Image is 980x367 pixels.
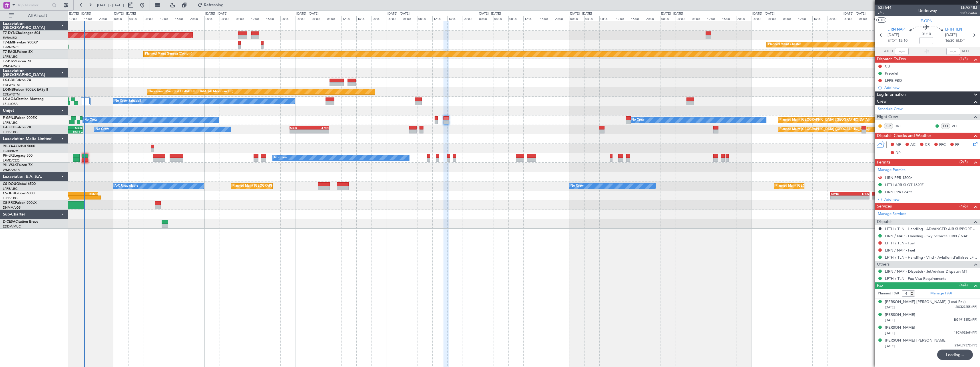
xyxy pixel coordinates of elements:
[3,60,31,63] a: T7-PJ29Falcon 7X
[884,85,977,90] div: Add new
[959,56,968,62] span: (1/3)
[910,142,915,148] span: AC
[77,192,98,196] div: KRNO
[599,16,614,21] div: 08:00
[3,50,17,54] span: T7-EAGL
[945,38,954,44] span: 16:20
[878,176,882,179] button: D
[98,16,113,21] div: 20:00
[885,276,946,281] a: LFTH / TLN - Pax Visa Requirements
[955,343,977,348] span: 23AL77372 (PP)
[204,16,220,21] div: 00:00
[113,16,128,21] div: 00:00
[3,31,40,35] a: T7-DYNChallenger 604
[274,153,287,162] div: No Crew
[945,32,957,38] span: [DATE]
[885,71,898,76] div: Prebrief
[797,16,812,21] div: 12:00
[59,196,80,199] div: 09:43 Z
[941,123,950,129] div: FO
[463,16,478,21] div: 20:00
[885,305,895,310] span: [DATE]
[3,163,33,167] a: 9H-VSLKFalcon 7X
[3,83,20,87] a: EDLW/DTM
[296,11,318,16] div: [DATE] - [DATE]
[885,64,890,69] div: CB
[937,350,973,360] div: Loading...
[885,338,947,344] div: [PERSON_NAME] [PERSON_NAME]
[878,291,899,296] label: Planned PAX
[356,16,371,21] div: 16:00
[895,150,901,156] span: DP
[250,16,265,21] div: 12:00
[776,182,865,190] div: Planned Maint [GEOGRAPHIC_DATA] ([GEOGRAPHIC_DATA])
[895,142,901,148] span: MF
[925,142,930,148] span: CR
[67,126,82,129] div: SBBR
[265,16,280,21] div: 16:00
[3,121,18,125] a: LFPB/LBG
[6,11,62,20] button: All Aircraft
[387,16,402,21] div: 00:00
[3,88,14,91] span: LX-INB
[195,1,229,10] button: Refreshing...
[885,234,968,238] a: LIRN / NAP - Handling - Sky Services LIRN / NAP
[752,16,767,21] div: 00:00
[232,182,322,190] div: Planned Maint [GEOGRAPHIC_DATA] ([GEOGRAPHIC_DATA])
[955,305,977,310] span: 20CI27255 (PP)
[676,16,691,21] div: 04:00
[478,16,493,21] div: 00:00
[898,38,907,44] span: 15:10
[3,36,17,40] a: EVRA/RIX
[128,16,143,21] div: 04:00
[706,16,721,21] div: 12:00
[3,163,17,167] span: 9H-VSLK
[930,291,952,296] a: Manage PAX
[3,130,18,134] a: LFPB/LBG
[84,116,97,124] div: No Crew
[885,299,966,305] div: [PERSON_NAME]-[PERSON_NAME] (Lead Pax)
[3,64,20,68] a: WMSA/SZB
[80,196,100,199] div: -
[149,87,233,96] div: Unplanned Maint [GEOGRAPHIC_DATA] (Al Maktoum Intl)
[844,11,865,16] div: [DATE] - [DATE]
[159,16,174,21] div: 12:00
[721,16,736,21] div: 16:00
[885,325,915,331] div: [PERSON_NAME]
[290,126,310,129] div: SBBR
[877,282,883,289] span: Pax
[554,16,569,21] div: 20:00
[290,130,310,133] div: -
[961,49,971,54] span: ALDT
[3,145,16,148] span: 9H-YAA
[959,5,977,11] span: LEA248J
[204,3,228,7] span: Refreshing...
[877,159,890,166] span: Permits
[508,16,523,21] div: 08:00
[828,16,843,21] div: 20:00
[326,16,341,21] div: 08:00
[3,182,36,186] a: CS-DOUGlobal 6500
[3,154,14,157] span: 9H-LPZ
[877,203,892,210] span: Services
[630,16,645,21] div: 16:00
[878,167,905,173] a: Manage Permits
[3,149,18,153] a: FCBB/BZV
[220,16,235,21] div: 04:00
[780,125,869,134] div: Planned Maint [GEOGRAPHIC_DATA] ([GEOGRAPHIC_DATA])
[959,11,977,15] span: Pref Charter
[3,126,15,129] span: F-HECD
[115,97,141,105] div: No Crew Sabadell
[895,123,907,129] a: DRT
[309,126,329,129] div: LFMN
[15,14,60,18] span: All Aircraft
[661,11,683,16] div: [DATE] - [DATE]
[887,27,905,33] span: LIRN NAP
[3,97,44,101] a: LX-AOACitation Mustang
[885,226,977,231] a: LFTH / TLN - Handling - ADVANCED AIR SUPPORT LFPB
[878,11,891,15] span: 7/12
[885,318,895,322] span: [DATE]
[3,55,18,59] a: LFPB/LBG
[885,182,924,187] div: LFTH ARR SLOT 1620Z
[954,318,977,322] span: BG4915352 (PP)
